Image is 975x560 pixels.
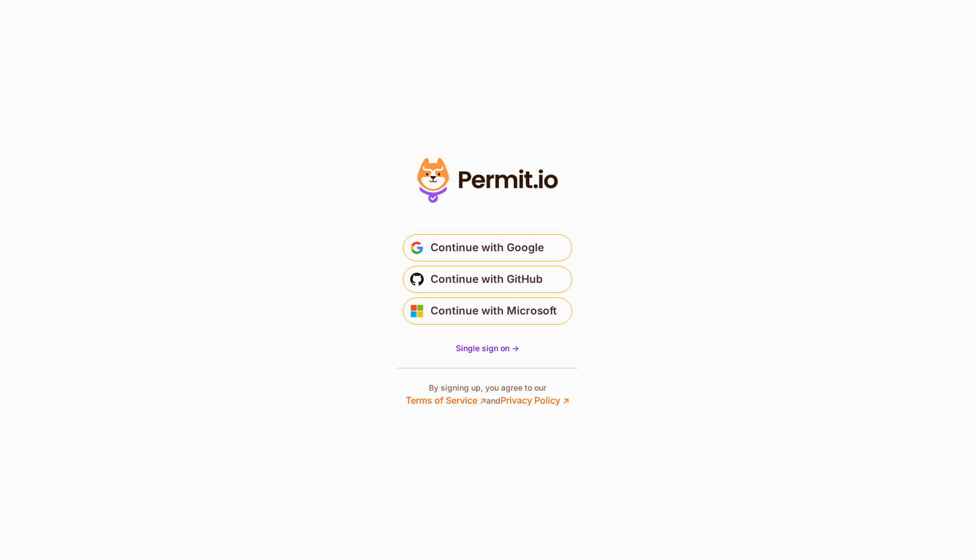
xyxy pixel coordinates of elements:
button: Continue with GitHub [403,266,572,293]
span: Single sign on -> [456,343,519,353]
a: Terms of Service ↗ [406,395,486,406]
a: Single sign on -> [456,343,519,354]
span: Continue with Google [431,239,544,257]
a: Privacy Policy ↗ [500,395,569,406]
span: Continue with Microsoft [431,302,557,320]
button: Continue with Microsoft [403,297,572,325]
p: By signing up, you agree to our and [406,382,569,407]
span: Continue with GitHub [431,270,543,288]
button: Continue with Google [403,234,572,261]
